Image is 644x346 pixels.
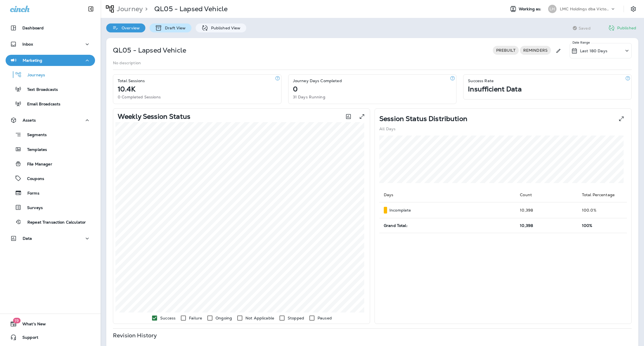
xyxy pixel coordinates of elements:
[6,22,95,34] button: Dashboard
[162,26,186,30] p: Draft View
[154,5,228,13] p: QL05 - Lapsed Vehicle
[22,147,47,153] p: Templates
[6,318,95,330] button: 19What's New
[22,191,39,196] p: Forms
[22,26,44,30] p: Dashboard
[616,113,627,124] button: View Pie expanded to full screen
[113,46,186,55] p: QL05 - Lapsed Vehicle
[6,143,95,155] button: Templates
[580,49,607,53] p: Last 180 Days
[6,129,95,141] button: Segments
[22,87,58,93] p: Text Broadcasts
[113,333,157,338] p: Revision History
[520,223,533,228] span: 10,398
[343,111,354,122] button: Toggle between session count and session percentage
[628,4,638,14] button: Settings
[519,7,543,11] span: Working as:
[293,87,298,91] p: 0
[6,202,95,213] button: Surveys
[520,48,551,53] span: REMINDERS
[318,316,332,320] p: Paused
[113,61,141,65] p: No description
[548,5,557,13] div: LH
[515,188,577,202] th: Count
[17,322,46,328] span: What's New
[468,87,521,91] p: Insufficient Data
[118,95,161,99] p: 0 Completed Sessions
[6,98,95,110] button: Email Broadcasts
[384,223,408,228] span: Grand Total:
[493,48,519,53] span: PREBUILT
[6,187,95,199] button: Forms
[143,5,148,13] p: >
[582,223,593,228] span: 100%
[118,114,190,119] p: Weekly Session Status
[553,43,563,58] div: Edit
[515,202,577,218] td: 10,398
[22,205,43,211] p: Surveys
[577,202,627,218] td: 100.0 %
[22,176,44,182] p: Coupons
[22,132,47,138] p: Segments
[118,79,145,83] p: Total Sessions
[379,117,467,121] p: Session Status Distribution
[617,26,636,30] p: Published
[23,58,42,63] p: Marketing
[189,316,202,320] p: Failure
[6,158,95,170] button: File Manager
[6,233,95,244] button: Data
[288,316,304,320] p: Stopped
[560,7,610,11] p: LMC Holdings dba Victory Lane Quick Oil Change
[22,220,86,225] p: Repeat Transaction Calculator
[22,42,33,46] p: Inbox
[6,216,95,228] button: Repeat Transaction Calculator
[579,26,591,30] span: Saved
[160,316,176,320] p: Success
[119,26,140,30] p: Overview
[17,335,38,342] span: Support
[6,69,95,80] button: Journeys
[13,318,20,323] span: 19
[83,3,99,15] button: Collapse Sidebar
[293,95,325,99] p: 31 Days Running
[216,316,232,320] p: Ongoing
[572,40,591,45] p: Date Range
[22,73,45,78] p: Journeys
[245,316,274,320] p: Not Applicable
[6,172,95,184] button: Coupons
[6,332,95,343] button: Support
[6,39,95,50] button: Inbox
[115,5,143,13] p: Journey
[6,115,95,126] button: Assets
[379,188,515,202] th: Days
[6,55,95,66] button: Marketing
[356,111,368,122] button: View graph expanded to full screen
[118,87,135,91] p: 10.4K
[389,208,411,212] p: Incomplete
[293,79,342,83] p: Journey Days Completed
[468,79,494,83] p: Success Rate
[22,102,60,107] p: Email Broadcasts
[208,26,241,30] p: Published View
[6,83,95,95] button: Text Broadcasts
[379,127,396,131] p: All Days
[23,118,36,122] p: Assets
[23,236,32,241] p: Data
[577,188,627,202] th: Total Percentage
[22,162,52,167] p: File Manager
